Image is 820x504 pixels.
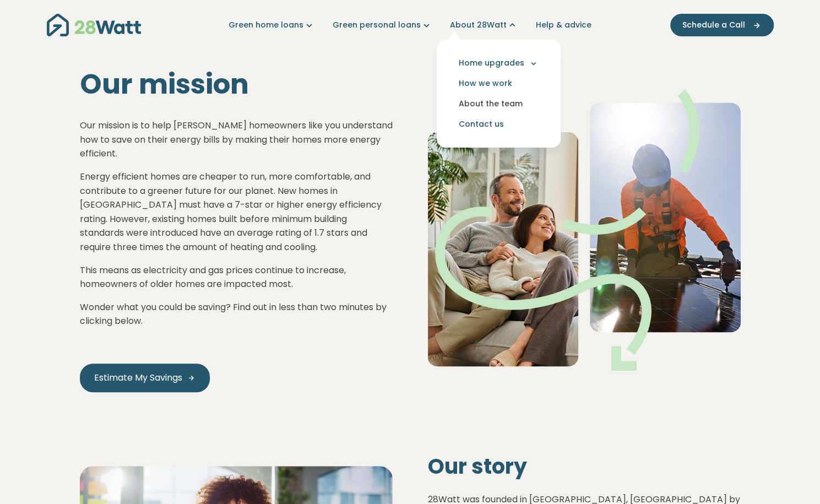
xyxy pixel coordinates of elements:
button: Schedule a Call [670,14,774,36]
span: Schedule a Call [682,19,745,31]
p: This means as electricity and gas prices continue to increase, homeowners of older homes are impa... [80,263,393,291]
p: Wonder what you could be saving? Find out in less than two minutes by clicking below. [80,300,393,328]
a: Estimate My Savings [80,364,210,392]
a: Contact us [446,114,552,134]
a: Green personal loans [333,19,432,31]
a: How we work [446,73,552,94]
p: Our mission is to help [PERSON_NAME] homeowners like you understand how to save on their energy b... [80,118,393,161]
a: Green home loans [229,19,315,31]
p: Energy efficient homes are cheaper to run, more comfortable, and contribute to a greener future f... [80,170,393,254]
img: 28Watt [47,14,141,36]
h2: Our story [428,454,741,479]
span: Estimate My Savings [94,371,182,384]
h1: Our mission [80,68,393,101]
nav: Main navigation [47,11,774,39]
button: Home upgrades [446,53,552,73]
a: Help & advice [536,19,591,31]
a: About 28Watt [450,19,518,31]
a: About the team [446,94,552,114]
